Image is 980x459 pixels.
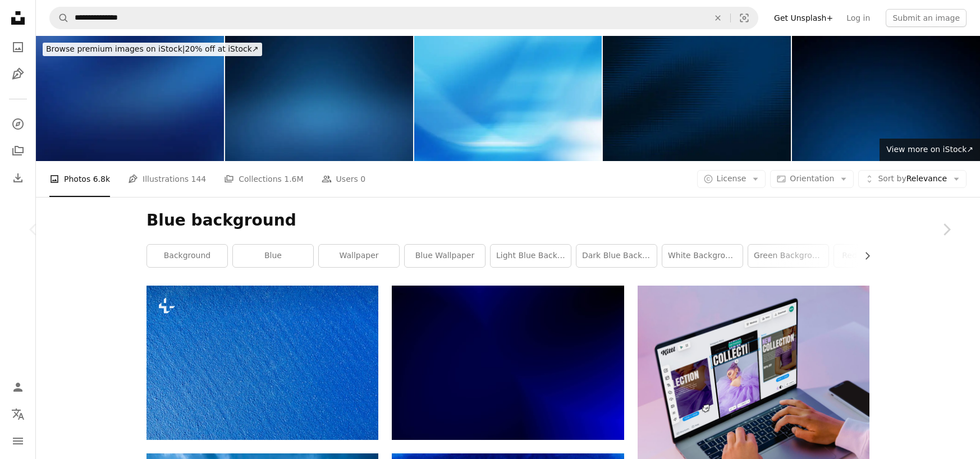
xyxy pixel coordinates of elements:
[7,167,29,189] a: Download History
[886,9,967,27] button: Submit an image
[147,245,227,267] a: background
[7,403,29,425] button: Language
[857,245,869,267] button: scroll list to the right
[886,145,973,154] span: View more on iStock ↗
[576,245,657,267] a: dark blue background
[834,245,914,267] a: red background
[697,170,766,188] button: License
[224,161,303,197] a: Collections 1.6M
[913,176,980,283] a: Next
[7,140,29,162] a: Collections
[50,7,69,29] button: Search Unsplash
[491,245,571,267] a: light blue background
[322,161,366,197] a: Users 0
[7,113,29,135] a: Explore
[284,173,303,185] span: 1.6M
[191,173,207,185] span: 144
[717,174,747,183] span: License
[7,63,29,85] a: Illustrations
[146,286,378,440] img: an airplane flying over a bright blue sky
[7,430,29,452] button: Menu
[603,36,791,161] img: Navy Blue Black Wave Pixelated Pattern Abstract Sea Luxury Background Ombre Dark Blue Futuristic ...
[7,376,29,398] a: Log in / Sign up
[319,245,399,267] a: wallpaper
[46,44,185,53] span: Browse premium images on iStock |
[49,7,758,29] form: Find visuals sitewide
[46,44,259,53] span: 20% off at iStock ↗
[36,36,269,63] a: Browse premium images on iStock|20% off at iStock↗
[706,7,730,29] button: Clear
[360,173,365,185] span: 0
[792,36,980,161] img: Blue gradient for abstract background, Gradient background.
[878,174,906,183] span: Sort by
[233,245,313,267] a: blue
[36,36,224,161] img: Dark blue gradient soft background
[392,357,624,368] a: blue and white abstract painting
[7,36,29,58] a: Photos
[878,173,947,185] span: Relevance
[748,245,828,267] a: green background
[128,161,206,197] a: Illustrations 144
[790,174,834,183] span: Orientation
[414,36,602,161] img: Abstract Blue Background
[392,286,624,440] img: blue and white abstract painting
[858,170,967,188] button: Sort byRelevance
[880,139,980,161] a: View more on iStock↗
[405,245,485,267] a: blue wallpaper
[840,9,877,27] a: Log in
[225,36,413,161] img: Blurry Dark and Blue Shiny Gradient Background
[662,245,743,267] a: white background
[146,357,378,368] a: an airplane flying over a bright blue sky
[767,9,840,27] a: Get Unsplash+
[146,210,869,231] h1: Blue background
[770,170,854,188] button: Orientation
[731,7,758,29] button: Visual search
